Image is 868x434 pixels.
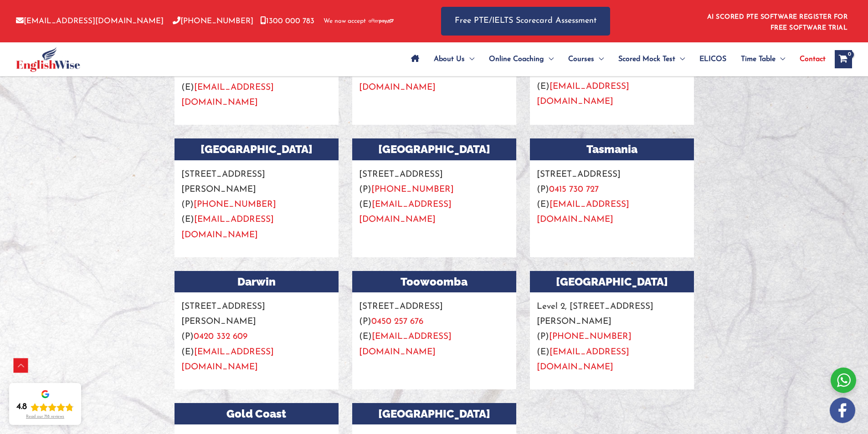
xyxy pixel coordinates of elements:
div: Read our 718 reviews [26,414,64,419]
p: [STREET_ADDRESS][PERSON_NAME] (P) (E) [175,292,339,375]
h3: [GEOGRAPHIC_DATA] [175,138,339,160]
span: Menu Toggle [544,43,554,75]
a: [EMAIL_ADDRESS][DOMAIN_NAME] [359,332,452,356]
a: ELICOS [692,43,734,75]
div: 4.8 [16,402,27,413]
h3: [GEOGRAPHIC_DATA] [352,403,516,424]
p: [STREET_ADDRESS] (P) (E) [352,160,516,228]
a: [EMAIL_ADDRESS][DOMAIN_NAME] [359,68,452,92]
span: We now accept [324,17,366,26]
a: Free PTE/IELTS Scorecard Assessment [441,7,610,36]
a: Scored Mock TestMenu Toggle [611,43,692,75]
a: About UsMenu Toggle [426,43,482,75]
span: Online Coaching [489,43,544,75]
img: white-facebook.png [830,398,855,423]
a: [EMAIL_ADDRESS][DOMAIN_NAME] [181,215,274,239]
a: Online CoachingMenu Toggle [482,43,561,75]
span: Courses [568,43,594,75]
h3: Gold Coast [175,403,339,424]
span: Menu Toggle [675,43,685,75]
a: [EMAIL_ADDRESS][DOMAIN_NAME] [537,200,629,224]
p: [STREET_ADDRESS] (P) (E) [530,160,694,228]
a: [EMAIL_ADDRESS][DOMAIN_NAME] [181,348,274,372]
a: [EMAIL_ADDRESS][DOMAIN_NAME] [537,82,629,106]
span: Contact [800,43,826,75]
h3: Darwin [175,271,339,292]
span: ELICOS [699,43,726,75]
a: [EMAIL_ADDRESS][DOMAIN_NAME] [359,200,452,224]
p: [STREET_ADDRESS] (P) (E) [352,292,516,360]
a: [EMAIL_ADDRESS][DOMAIN_NAME] [16,17,164,25]
a: 0420 332 609 [194,332,247,341]
h3: [GEOGRAPHIC_DATA] [530,271,694,292]
aside: Header Widget 1 [702,6,852,36]
span: Menu Toggle [776,43,785,75]
a: [PHONE_NUMBER] [371,185,454,194]
a: Contact [792,43,826,75]
a: [PHONE_NUMBER] [194,200,276,209]
img: Afterpay-Logo [369,19,394,24]
p: [STREET_ADDRESS][PERSON_NAME] (P) (E) [175,160,339,243]
a: [EMAIL_ADDRESS][DOMAIN_NAME] [181,83,274,107]
span: Menu Toggle [465,43,474,75]
a: 1300 000 783 [260,17,314,25]
a: CoursesMenu Toggle [561,43,611,75]
img: cropped-ew-logo [16,47,80,72]
h3: Toowoomba [352,271,516,292]
a: 0415 730 727 [549,185,599,194]
div: Rating: 4.8 out of 5 [16,402,74,413]
a: Time TableMenu Toggle [734,43,792,75]
h3: [GEOGRAPHIC_DATA] [352,138,516,160]
a: [PHONE_NUMBER] [173,17,253,25]
a: 02 8628 7293 [228,68,279,77]
nav: Site Navigation: Main Menu [404,43,826,75]
span: About Us [434,43,465,75]
a: AI SCORED PTE SOFTWARE REGISTER FOR FREE SOFTWARE TRIAL [707,14,848,31]
span: Menu Toggle [594,43,604,75]
a: [EMAIL_ADDRESS][DOMAIN_NAME] [537,348,629,372]
a: [PHONE_NUMBER] [549,332,632,341]
a: 0450 257 676 [371,317,423,326]
span: Scored Mock Test [618,43,675,75]
p: Level 2, [STREET_ADDRESS][PERSON_NAME] (P) (E) [530,292,694,375]
span: Time Table [741,43,776,75]
h3: Tasmania [530,138,694,160]
a: View Shopping Cart, empty [835,50,852,68]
